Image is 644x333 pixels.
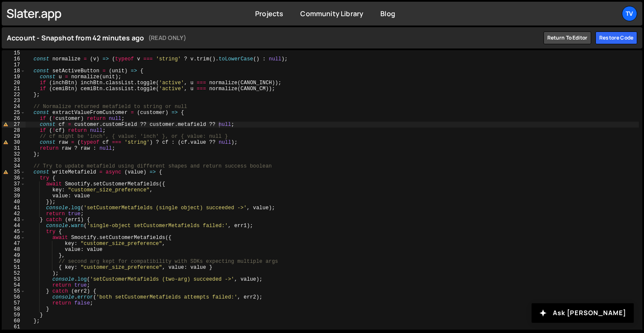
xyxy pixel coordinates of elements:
div: 53 [2,276,26,282]
a: Projects [255,9,283,18]
div: 26 [2,116,26,122]
a: Blog [380,9,395,18]
div: 47 [2,241,26,247]
div: 59 [2,312,26,318]
div: 21 [2,86,26,92]
div: 40 [2,199,26,205]
div: 23 [2,98,26,104]
h1: Account - Snapshot from 42 minutes ago [7,33,539,43]
div: 16 [2,56,26,62]
div: 25 [2,110,26,116]
div: 38 [2,187,26,193]
div: 31 [2,145,26,151]
div: 52 [2,270,26,276]
div: Restore code [595,31,637,44]
div: 58 [2,306,26,312]
div: 45 [2,229,26,235]
div: 57 [2,300,26,306]
div: 37 [2,181,26,187]
div: 60 [2,318,26,324]
div: 34 [2,163,26,169]
div: 61 [2,324,26,330]
div: 22 [2,92,26,98]
div: 39 [2,193,26,199]
div: 50 [2,259,26,265]
div: 41 [2,205,26,211]
div: 55 [2,288,26,294]
div: 42 [2,211,26,217]
div: 15 [2,50,26,56]
div: 32 [2,151,26,157]
a: Return to editor [543,31,592,44]
div: 18 [2,68,26,74]
a: Community Library [300,9,363,18]
div: 27 [2,122,26,128]
div: 24 [2,104,26,110]
div: 19 [2,74,26,80]
div: 54 [2,282,26,288]
div: 28 [2,128,26,134]
div: 36 [2,175,26,181]
div: 51 [2,265,26,270]
div: 29 [2,134,26,139]
div: 33 [2,157,26,163]
div: 17 [2,62,26,68]
div: 48 [2,247,26,253]
div: 43 [2,217,26,223]
small: (READ ONLY) [148,33,186,43]
div: 35 [2,169,26,175]
button: Ask [PERSON_NAME] [532,303,634,323]
div: 30 [2,139,26,145]
div: 56 [2,294,26,300]
div: 20 [2,80,26,86]
div: 49 [2,253,26,259]
div: 46 [2,235,26,241]
div: 44 [2,223,26,229]
a: TV [622,6,637,21]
